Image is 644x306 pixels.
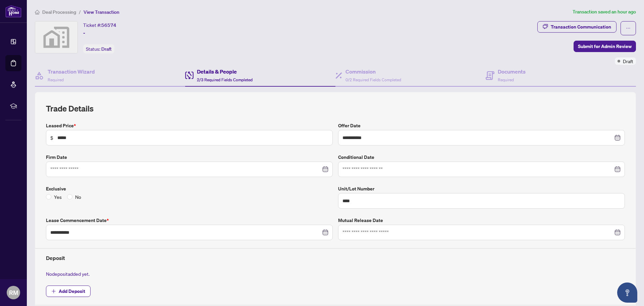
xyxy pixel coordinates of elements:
span: RM [9,288,18,297]
label: Unit/Lot Number [338,185,625,192]
span: $ [50,134,53,141]
img: logo [5,5,21,17]
div: Ticket #: [83,21,116,29]
h4: Documents [498,68,526,76]
label: Conditional Date [338,154,625,161]
label: Leased Price [46,122,333,129]
span: View Transaction [84,9,119,15]
button: Transaction Communication [537,21,616,33]
span: 56574 [101,22,116,28]
button: Submit for Admin Review [574,41,636,52]
button: Open asap [617,282,637,303]
div: Status: [83,44,114,53]
h4: Commission [345,68,401,76]
span: No deposit added yet. [46,271,90,277]
span: 0/2 Required Fields Completed [345,77,401,82]
label: Offer Date [338,122,625,129]
label: Firm Date [46,154,333,161]
span: Submit for Admin Review [578,41,632,52]
span: Yes [51,193,64,201]
article: Transaction saved an hour ago [573,8,636,16]
span: Add Deposit [59,286,85,297]
span: No [72,193,84,201]
span: home [35,10,40,14]
h4: Transaction Wizard [48,68,95,76]
span: ellipsis [626,26,631,31]
span: 2/3 Required Fields Completed [197,77,253,82]
h4: Details & People [197,68,253,76]
img: svg%3e [35,21,77,53]
span: plus [51,289,56,294]
span: - [83,29,85,37]
label: Lease Commencement Date [46,217,333,224]
h2: Trade Details [46,103,625,114]
span: Required [498,77,514,82]
label: Mutual Release Date [338,217,625,224]
span: Draft [623,57,633,65]
span: Deal Processing [42,9,76,15]
li: / [79,8,81,16]
div: Transaction Communication [551,21,611,32]
span: Required [48,77,64,82]
button: Add Deposit [46,286,91,297]
h4: Deposit [46,254,625,262]
label: Exclusive [46,185,333,192]
span: Draft [101,46,112,52]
